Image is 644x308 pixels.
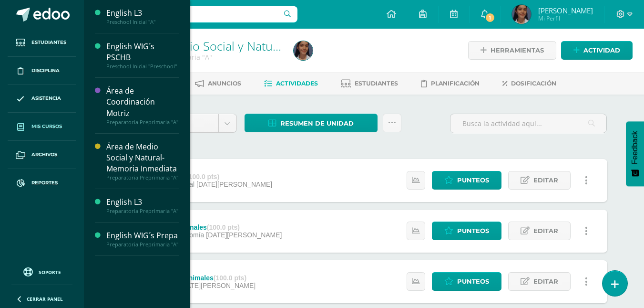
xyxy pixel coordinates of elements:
[533,273,558,290] span: Editar
[31,151,57,159] span: Archivos
[27,296,63,302] span: Cerrar panel
[8,85,76,113] a: Asistencia
[106,197,179,214] a: English L3Preparatoria Preprimaria "A"
[132,274,256,282] div: Clasificación de animales
[120,39,282,53] h1: Área de Medio Social y Natural- Memoria Inmediata
[294,41,313,60] img: a9dc8396f538b77b0731af4a51e04737.png
[8,57,76,85] a: Disciplina
[120,38,399,54] a: Área de Medio Social y Natural- Memoria Inmediata
[485,12,495,23] span: 1
[106,208,179,214] div: Preparatoria Preprimaria "A"
[8,169,76,197] a: Reportes
[106,8,179,25] a: English L3Preschool Inicial "A"
[132,223,282,231] div: Depósitos emocionales
[511,80,556,87] span: Dosificación
[186,173,219,181] strong: (100.0 pts)
[432,272,501,291] a: Punteos
[106,41,179,63] div: English WIG´s PSCHB
[561,41,633,60] a: Actividad
[31,39,66,46] span: Estudiantes
[106,85,179,118] div: Área de Coordinación Motriz
[31,123,62,130] span: Mis cursos
[512,5,531,24] img: a9dc8396f538b77b0731af4a51e04737.png
[421,76,480,91] a: Planificación
[196,181,272,188] span: [DATE][PERSON_NAME]
[8,29,76,57] a: Estudiantes
[208,80,241,87] span: Anuncios
[31,179,58,187] span: Reportes
[264,76,318,91] a: Actividades
[502,76,556,91] a: Dosificación
[538,14,593,22] span: Mi Perfil
[106,141,179,174] div: Área de Medio Social y Natural- Memoria Inmediata
[120,53,282,62] div: Preparatoria Preprimaria 'A'
[214,274,246,282] strong: (100.0 pts)
[106,85,179,125] a: Área de Coordinación MotrizPreparatoria Preprimaria "A"
[280,115,354,132] span: Resumen de unidad
[245,114,378,132] a: Resumen de unidad
[132,173,272,181] div: Partes de la casa
[533,222,558,240] span: Editar
[626,121,644,186] button: Feedback - Mostrar encuesta
[533,171,558,189] span: Editar
[457,273,489,290] span: Punteos
[8,141,76,169] a: Archivos
[491,42,544,59] span: Herramientas
[106,63,179,70] div: Preschool Inicial "Preschool"
[106,41,179,70] a: English WIG´s PSCHBPreschool Inicial "Preschool"
[468,41,556,60] a: Herramientas
[106,8,179,19] div: English L3
[195,76,241,91] a: Anuncios
[106,197,179,208] div: English L3
[106,19,179,25] div: Preschool Inicial "A"
[457,171,489,189] span: Punteos
[432,222,501,240] a: Punteos
[631,131,639,164] span: Feedback
[8,113,76,141] a: Mis cursos
[90,6,297,22] input: Busca un usuario...
[457,222,489,240] span: Punteos
[276,80,318,87] span: Actividades
[341,76,398,91] a: Estudiantes
[431,80,480,87] span: Planificación
[207,223,240,231] strong: (100.0 pts)
[11,265,72,278] a: Soporte
[106,174,179,181] div: Preparatoria Preprimaria "A"
[355,80,398,87] span: Estudiantes
[450,114,606,133] input: Busca la actividad aquí...
[106,119,179,126] div: Preparatoria Preprimaria "A"
[538,6,593,15] span: [PERSON_NAME]
[180,282,256,289] span: [DATE][PERSON_NAME]
[31,67,60,74] span: Disciplina
[206,231,282,239] span: [DATE][PERSON_NAME]
[106,141,179,181] a: Área de Medio Social y Natural- Memoria InmediataPreparatoria Preprimaria "A"
[31,95,61,102] span: Asistencia
[39,269,61,276] span: Soporte
[432,171,501,190] a: Punteos
[583,42,620,59] span: Actividad
[106,241,179,248] div: Preparatoria Preprimaria "A"
[106,230,179,248] a: English WIG´s PrepaPreparatoria Preprimaria "A"
[106,230,179,241] div: English WIG´s Prepa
